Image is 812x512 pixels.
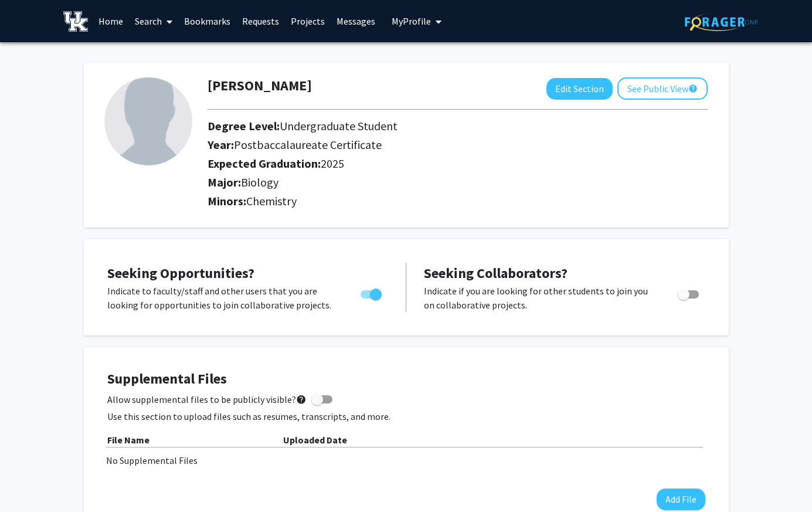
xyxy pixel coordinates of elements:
b: Uploaded Date [283,434,347,446]
a: Messages [331,1,381,42]
span: Biology [241,175,278,189]
h1: [PERSON_NAME] [208,77,312,94]
b: File Name [107,434,150,446]
img: Profile Picture [104,77,192,165]
div: Toggle [356,284,388,301]
a: Home [93,1,129,42]
mat-icon: help [296,392,307,406]
button: See Public View [617,77,708,100]
span: Chemistry [246,194,297,208]
p: Use this section to upload files such as resumes, transcripts, and more. [107,409,705,423]
mat-icon: help [688,82,698,96]
p: Indicate to faculty/staff and other users that you are looking for opportunities to join collabor... [107,284,338,312]
h2: Minors: [208,194,708,208]
span: Postbaccalaureate Certificate [234,137,382,152]
button: Add File [657,489,705,510]
h2: Expected Graduation: [208,157,708,171]
h4: Supplemental Files [107,371,705,388]
span: 2025 [321,156,344,171]
span: Seeking Opportunities? [107,264,254,282]
img: ForagerOne Logo [685,13,758,31]
h2: Degree Level: [208,119,708,133]
iframe: Chat [9,459,50,503]
span: My Profile [392,15,431,27]
span: Undergraduate Student [280,118,397,133]
a: Bookmarks [178,1,236,42]
h2: Major: [208,175,708,189]
img: University of Kentucky Logo [63,11,89,32]
span: Allow supplemental files to be publicly visible? [107,392,307,406]
span: Seeking Collaborators? [424,264,568,282]
h2: Year: [208,138,708,152]
p: Indicate if you are looking for other students to join you on collaborative projects. [424,284,655,312]
div: No Supplemental Files [106,453,706,467]
a: Requests [236,1,285,42]
a: Projects [285,1,331,42]
button: Edit Section [546,78,613,100]
div: Toggle [673,284,705,301]
a: Search [129,1,178,42]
